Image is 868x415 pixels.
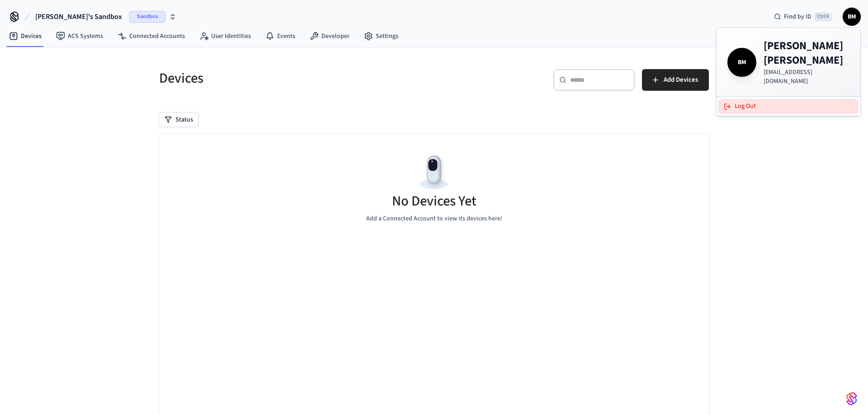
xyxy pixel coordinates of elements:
[764,39,849,68] h4: [PERSON_NAME] [PERSON_NAME]
[642,69,709,91] button: Add Devices
[302,28,357,44] a: Developer
[764,68,849,86] p: [EMAIL_ADDRESS][DOMAIN_NAME]
[843,8,861,26] button: BM
[366,214,502,224] p: Add a Connected Account to view its devices here!
[129,11,165,23] span: Sandbox
[357,28,406,44] a: Settings
[784,12,811,21] span: Find by ID
[159,112,198,127] button: Status
[844,9,860,25] span: BM
[729,50,755,75] span: BM
[159,69,429,88] h5: Devices
[35,11,122,22] span: [PERSON_NAME]'s Sandbox
[49,28,110,44] a: ACS Systems
[110,28,192,44] a: Connected Accounts
[414,152,454,193] img: Devices Empty State
[767,9,839,25] div: Find by IDCtrl K
[392,192,476,210] h5: No Devices Yet
[814,12,832,21] span: Ctrl K
[846,392,857,406] img: SeamLogoGradient.69752ec5.svg
[258,28,302,44] a: Events
[192,28,258,44] a: User Identities
[2,28,49,44] a: Devices
[664,74,698,86] span: Add Devices
[718,99,859,114] button: Log Out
